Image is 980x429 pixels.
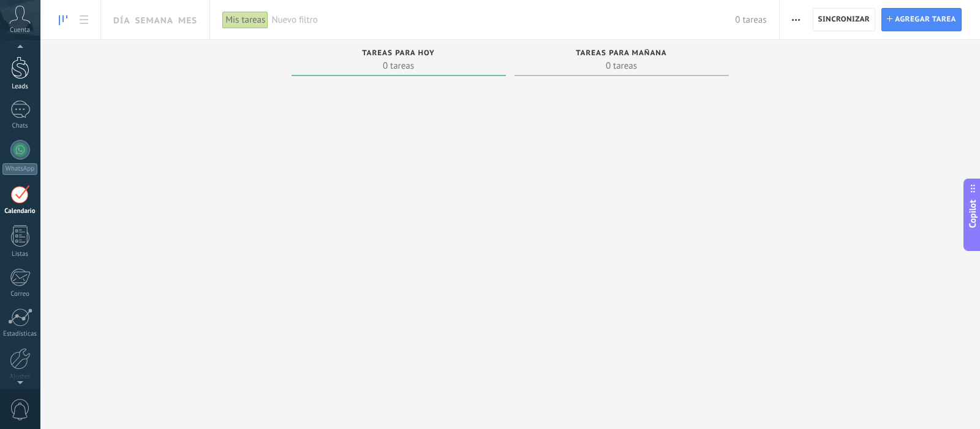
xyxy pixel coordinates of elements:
button: Sincronizar [813,8,876,31]
div: Tareas para hoy [298,49,500,60]
a: To-do line [53,8,73,32]
div: Listas [2,250,38,258]
span: Sincronizar [818,16,870,23]
span: Tareas para mañana [576,49,667,58]
div: Correo [2,290,38,298]
span: Nuevo filtro [271,14,735,26]
div: Calendario [2,207,38,215]
span: Cuenta [10,26,30,34]
span: 0 tareas [298,60,500,72]
button: Agregar tarea [881,8,962,31]
button: Más [787,8,805,31]
div: WhatsApp [2,163,37,175]
span: Agregar tarea [895,9,956,31]
span: 0 tareas [521,60,723,72]
span: 0 tareas [735,14,766,26]
a: To-do list [73,8,94,32]
span: Tareas para hoy [362,49,435,58]
span: Copilot [967,199,979,228]
div: Tareas para mañana [521,49,723,60]
div: Chats [2,122,38,130]
div: Leads [2,83,38,91]
div: Estadísticas [2,330,38,338]
div: Mis tareas [222,11,268,29]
